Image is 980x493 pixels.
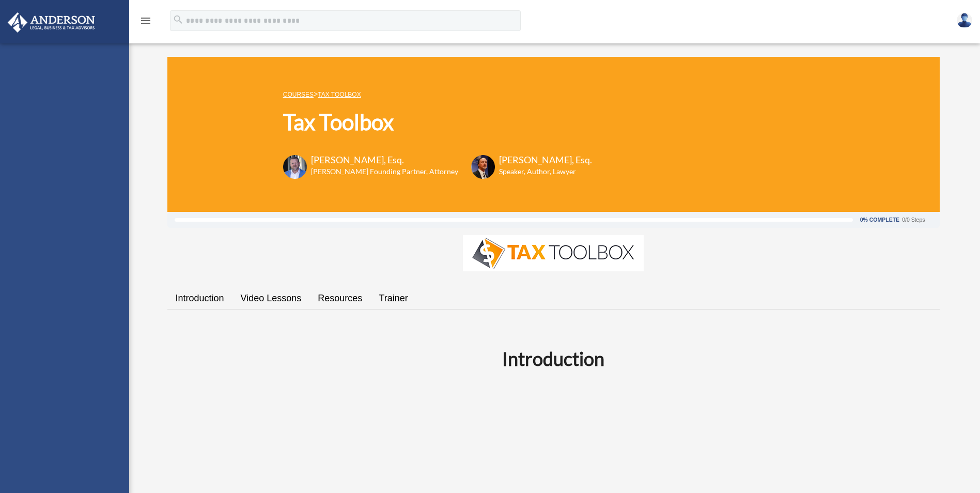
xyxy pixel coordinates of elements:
[232,284,310,313] a: Video Lessons
[283,155,307,179] img: Toby-circle-head.png
[318,91,361,98] a: Tax Toolbox
[860,217,899,223] div: 0% Complete
[957,13,972,28] img: User Pic
[311,166,458,177] h6: [PERSON_NAME] Founding Partner, Attorney
[5,12,98,33] img: Anderson Advisors Platinum Portal
[370,284,416,313] a: Trainer
[499,166,579,177] h6: Speaker, Author, Lawyer
[902,217,925,223] div: 0/0 Steps
[173,14,184,25] i: search
[139,18,152,27] a: menu
[311,153,458,166] h3: [PERSON_NAME], Esq.
[283,91,314,98] a: COURSES
[139,14,152,27] i: menu
[499,153,592,166] h3: [PERSON_NAME], Esq.
[174,346,934,372] h2: Introduction
[309,284,370,313] a: Resources
[471,155,495,179] img: Scott-Estill-Headshot.png
[283,107,592,137] h1: Tax Toolbox
[283,88,592,101] p: >
[167,284,232,313] a: Introduction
